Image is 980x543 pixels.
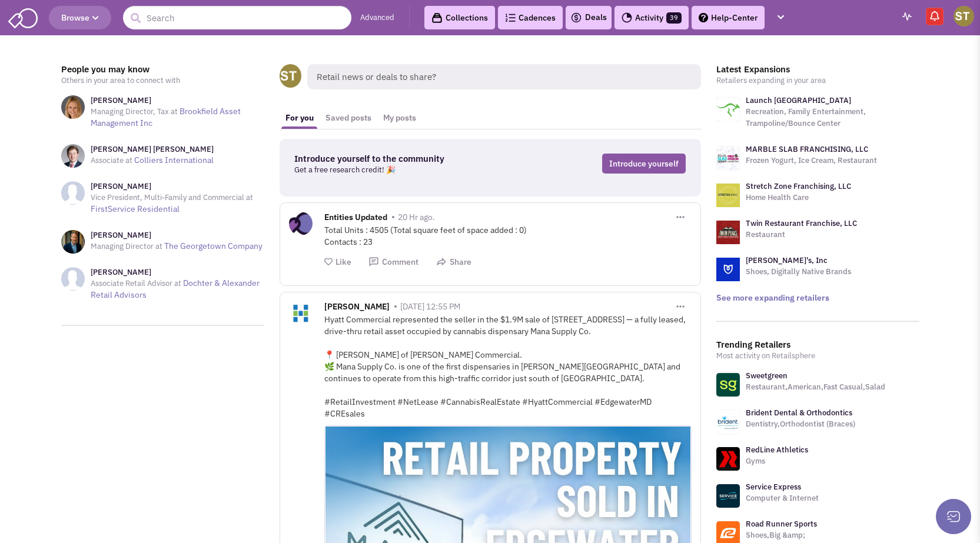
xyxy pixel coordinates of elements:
a: Service Express [746,482,801,492]
p: Computer & Internet [746,492,819,504]
div: Total Units : 4505 (Total square feet of space added : 0) Contacts : 23 [324,224,692,248]
button: Like [324,256,351,268]
a: My posts [377,107,422,129]
a: Deals [570,11,607,25]
a: Twin Restaurant Franchise, LLC [746,218,857,228]
span: Like [335,256,351,267]
a: Brookfield Asset Management Inc [91,106,241,128]
p: Home Health Care [746,192,851,204]
a: [PERSON_NAME]'s, Inc [746,255,828,265]
a: Advanced [360,12,394,24]
a: Stretch Zone Franchising, LLC [746,181,851,191]
img: Activity.png [622,12,632,23]
span: [DATE] 12:55 PM [400,301,460,312]
p: Dentistry,Orthodontist (Braces) [746,418,855,430]
a: Sweetgreen [746,371,788,381]
a: RedLine Athletics [746,445,808,455]
a: Introduce yourself [602,154,686,174]
a: Brident Dental & Orthodontics [746,408,852,418]
a: The Georgetown Company [164,241,263,251]
button: Share [436,256,471,268]
p: Others in your area to connect with [61,75,264,86]
img: SmartAdmin [8,6,38,28]
a: Saved posts [320,107,377,129]
img: logo [716,184,740,207]
a: FirstService Residential [91,204,180,214]
h3: Latest Expansions [716,64,919,75]
span: Browse [61,12,99,23]
p: Retailers expanding in your area [716,75,919,86]
a: MARBLE SLAB FRANCHISING, LLC [746,144,868,154]
span: Associate at [91,155,132,165]
img: icon-deals.svg [570,11,582,25]
span: Retail news or deals to share? [307,64,701,89]
p: Restaurant,American,Fast Casual,Salad [746,381,885,393]
img: icon-collection-lavender-black.svg [431,12,443,24]
img: www.sweetgreen.com [716,373,740,397]
img: logo [716,146,740,170]
p: Shoes, Digitally Native Brands [746,266,851,278]
h3: [PERSON_NAME] [91,230,263,241]
a: Dochter & Alexander Retail Advisors [91,278,260,300]
button: Browse [49,6,111,29]
h3: [PERSON_NAME] [91,181,264,192]
img: logo [716,98,740,121]
a: Colliers International [134,155,214,165]
span: Managing Director, Tax at [91,106,178,116]
a: Road Runner Sports [746,519,817,529]
p: Recreation, Family Entertainment, Trampoline/Bounce Center [746,106,919,129]
p: Restaurant [746,229,857,241]
h3: Introduce yourself to the community [294,154,517,164]
a: Collections [424,6,495,29]
span: Associate Retail Advisor at [91,278,181,288]
img: NoImageAvailable1.jpg [61,267,85,291]
h3: Trending Retailers [716,339,919,350]
a: See more expanding retailers [716,292,829,303]
span: 20 Hr ago. [398,212,435,222]
h3: [PERSON_NAME] [91,95,264,106]
p: Most activity on Retailsphere [716,350,919,362]
img: help.png [699,13,708,22]
img: NoImageAvailable1.jpg [61,181,85,205]
a: For you [280,107,320,129]
button: Comment [368,256,418,268]
p: Frozen Yogurt, Ice Cream, Restaurant [746,155,877,166]
img: logo [716,258,740,281]
a: Help-Center [692,6,765,29]
p: Gyms [746,455,808,467]
span: 39 [666,12,682,24]
span: Vice President, Multi-Family and Commercial at [91,192,253,202]
h3: [PERSON_NAME] [PERSON_NAME] [91,144,214,155]
p: Get a free research credit! 🎉 [294,164,517,176]
a: Activity39 [614,6,689,29]
span: [PERSON_NAME] [324,301,390,315]
img: logo [716,221,740,244]
div: Hyatt Commercial represented the seller in the $1.9M sale of [STREET_ADDRESS] — a fully leased, d... [324,314,692,419]
input: Search [123,6,351,29]
a: Launch [GEOGRAPHIC_DATA] [746,95,851,105]
h3: People you may know [61,64,264,75]
span: Entities Updated [324,212,387,225]
span: Managing Director at [91,241,162,251]
h3: [PERSON_NAME] [91,267,264,278]
a: Cadences [498,6,563,29]
img: Cadences_logo.png [505,14,516,22]
img: Shary Thur [954,6,974,26]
